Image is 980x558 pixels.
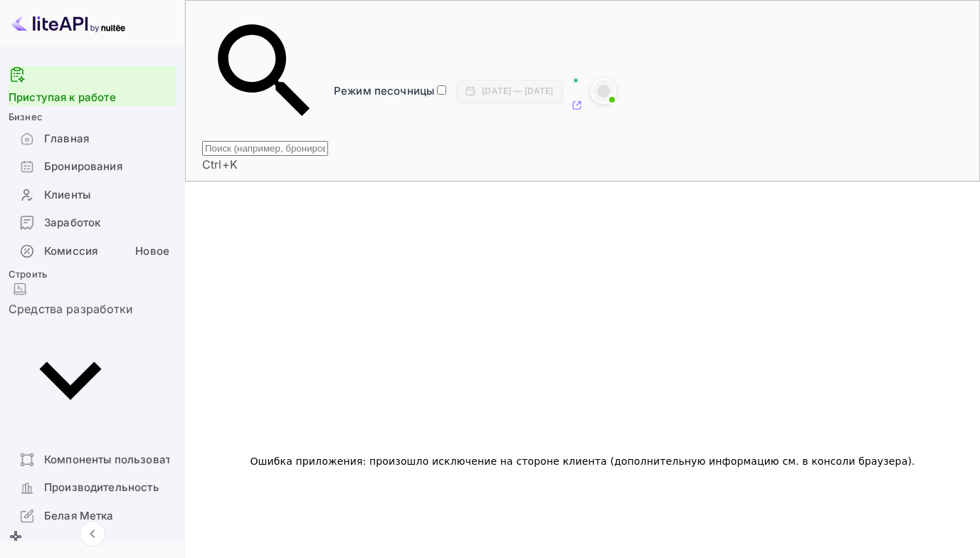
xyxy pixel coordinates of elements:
ya-tr-span: Комиссия [44,243,98,260]
ya-tr-span: Ctrl+K [202,157,238,172]
img: Логотип LiteAPI [11,11,125,34]
div: Клиенты [9,181,176,209]
a: Клиенты [9,181,176,208]
a: Приступая к работе [9,90,116,104]
a: Производительность [9,474,176,500]
ya-tr-span: Ошибка приложения: произошло исключение на стороне клиента (дополнительную информацию см. в консо... [250,456,912,467]
ya-tr-span: Компоненты пользовательского интерфейса [44,452,289,468]
div: Компоненты пользовательского интерфейса [9,446,176,474]
div: Бронирования [9,153,176,181]
div: Средства разработки [9,282,132,446]
input: Поиск (например, бронирование, документация) [202,141,328,156]
a: Бронирования [9,153,176,179]
div: Переключиться в производственный режим [334,82,448,100]
div: Белая Метка [9,502,176,530]
ya-tr-span: Режим песочницы [334,84,434,98]
div: Заработок [9,209,176,237]
div: Производительность [9,474,176,502]
ya-tr-span: Новое [135,244,169,258]
button: Свернуть навигацию [80,521,105,547]
ya-tr-span: Клиенты [44,187,90,204]
div: Главная [9,125,176,153]
a: Белая Метка [9,502,176,529]
ya-tr-span: Бизнес [9,111,42,122]
ya-tr-span: Производительность [44,480,159,496]
ya-tr-span: . [912,456,915,467]
ya-tr-span: Строить [9,268,47,280]
div: Приступая к работе [9,66,176,106]
a: КомиссияНовое [9,238,176,264]
div: КомиссияНовое [9,238,176,265]
ya-tr-span: [DATE] — [DATE] [482,85,553,96]
a: Компоненты пользовательского интерфейса [9,446,176,473]
a: Главная [9,125,176,152]
ya-tr-span: Белая Метка [44,508,114,525]
ya-tr-span: Заработок [44,215,100,231]
ya-tr-span: Главная [44,131,89,147]
ya-tr-span: Средства разработки [9,302,132,316]
a: Заработок [9,209,176,236]
ya-tr-span: Бронирования [44,159,122,175]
